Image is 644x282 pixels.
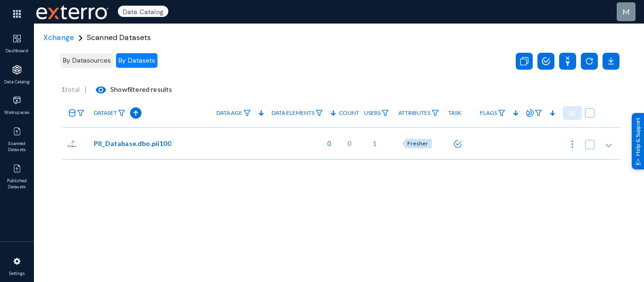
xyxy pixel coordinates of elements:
[116,53,157,68] button: By Datasets
[315,110,323,116] img: icon-filter.svg
[2,141,33,153] span: Scanned Datasets
[444,105,466,121] a: Task
[12,164,22,173] img: icon-published.svg
[398,110,430,116] span: Attributes
[118,110,125,116] img: icon-filter.svg
[622,7,630,16] span: m
[364,110,380,116] span: Users
[118,56,155,64] span: By Datasets
[94,110,117,116] span: Dataset
[2,271,33,277] span: Settings
[67,138,77,149] img: sqlserver.png
[216,110,242,116] span: Data Age
[12,127,22,136] img: icon-published.svg
[2,110,33,116] span: Workspaces
[322,138,331,148] span: 0
[77,110,84,116] img: icon-filter.svg
[87,32,151,42] span: Scanned Datasets
[347,138,351,148] span: 0
[60,53,113,68] button: By Datasources
[43,32,74,42] a: Xchange
[34,2,107,22] span: Exterro
[2,79,33,86] span: Data Catalog
[12,257,22,266] img: icon-settings.svg
[272,110,314,116] span: Data Elements
[480,110,497,116] span: Flags
[61,85,65,93] b: 1
[407,140,428,146] span: Fresher
[632,113,644,169] div: Help & Support
[2,48,33,55] span: Dashboard
[12,96,22,105] img: icon-workspace.svg
[95,84,107,96] mat-icon: visibility
[475,105,510,121] a: Flags
[12,65,22,74] img: icon-applications.svg
[448,110,462,116] span: Task
[212,105,256,121] a: Data Age
[339,110,359,116] span: Count
[381,110,389,116] img: icon-filter.svg
[267,105,328,121] a: Data Elements
[89,105,130,121] a: Dataset
[63,56,111,64] span: By Datasources
[94,138,171,148] span: PII_Database.dbo.pii100
[394,105,444,121] a: Attributes
[12,34,22,43] img: icon-dashboard.svg
[84,85,87,93] span: |
[622,6,630,17] div: m
[2,178,33,191] span: Published Datasets
[373,138,377,148] span: 1
[635,159,641,165] img: help_support.svg
[498,110,505,116] img: icon-filter.svg
[118,6,168,17] span: Data Catalog
[568,139,577,149] img: icon-more.svg
[61,85,84,93] span: total
[359,105,394,121] a: Users
[87,85,172,93] span: Show filtered results
[431,110,439,116] img: icon-filter.svg
[535,110,542,116] img: icon-filter.svg
[243,110,251,116] img: icon-filter.svg
[3,4,31,24] img: app launcher
[36,5,108,19] img: exterro-work-mark.svg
